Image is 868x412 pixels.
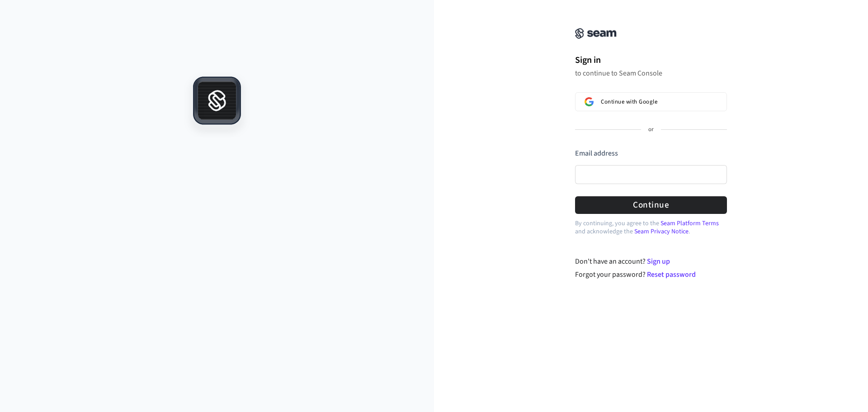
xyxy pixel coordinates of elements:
h1: Sign in [575,53,727,67]
div: Don't have an account? [575,256,727,267]
img: Sign in with Google [585,97,594,106]
span: Continue with Google [601,98,657,105]
a: Seam Platform Terms [660,219,719,228]
button: Continue [575,196,727,214]
button: Sign in with GoogleContinue with Google [575,92,727,111]
a: Sign up [647,256,670,266]
div: Forgot your password? [575,269,727,280]
label: Email address [575,148,618,158]
p: By continuing, you agree to the and acknowledge the . [575,219,727,236]
p: to continue to Seam Console [575,69,727,78]
p: or [648,126,654,134]
a: Seam Privacy Notice [634,227,689,236]
img: Seam Console [575,28,617,39]
a: Reset password [647,270,696,279]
